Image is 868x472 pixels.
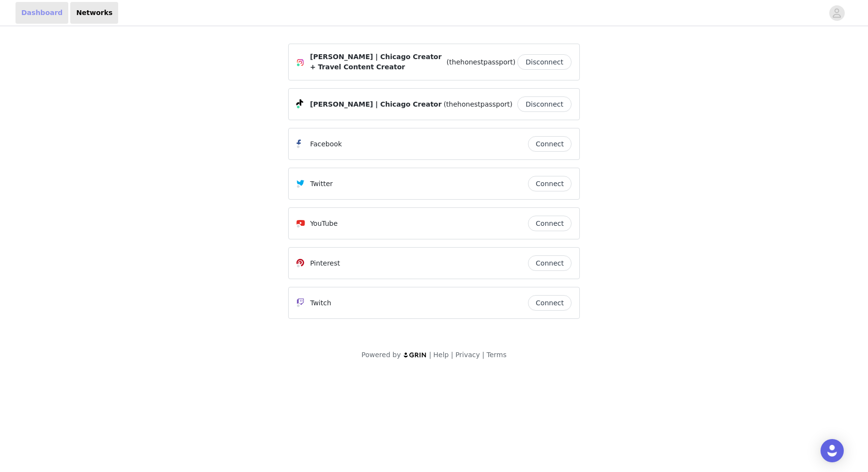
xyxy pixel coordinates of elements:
[528,255,572,271] button: Connect
[310,52,445,72] span: [PERSON_NAME] | Chicago Creator + Travel Content Creator
[455,351,480,359] a: Privacy
[310,179,333,189] p: Twitter
[517,54,572,70] button: Disconnect
[361,351,401,359] span: Powered by
[310,298,331,308] p: Twitch
[70,2,118,24] a: Networks
[310,219,338,229] p: YouTube
[310,258,340,268] p: Pinterest
[482,351,484,359] span: |
[528,176,572,191] button: Connect
[444,99,512,110] span: (thehonestpassport)
[310,139,342,149] p: Facebook
[528,136,572,152] button: Connect
[429,351,432,359] span: |
[832,5,841,21] div: avatar
[821,439,844,462] div: Open Intercom Messenger
[451,351,453,359] span: |
[528,295,572,311] button: Connect
[296,59,304,66] img: Instagram Icon
[447,57,515,67] span: (thehonestpassport)
[486,351,506,359] a: Terms
[310,99,442,110] span: [PERSON_NAME] | Chicago Creator
[15,2,68,24] a: Dashboard
[403,352,427,358] img: logo
[528,216,572,231] button: Connect
[434,351,449,359] a: Help
[517,96,572,112] button: Disconnect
